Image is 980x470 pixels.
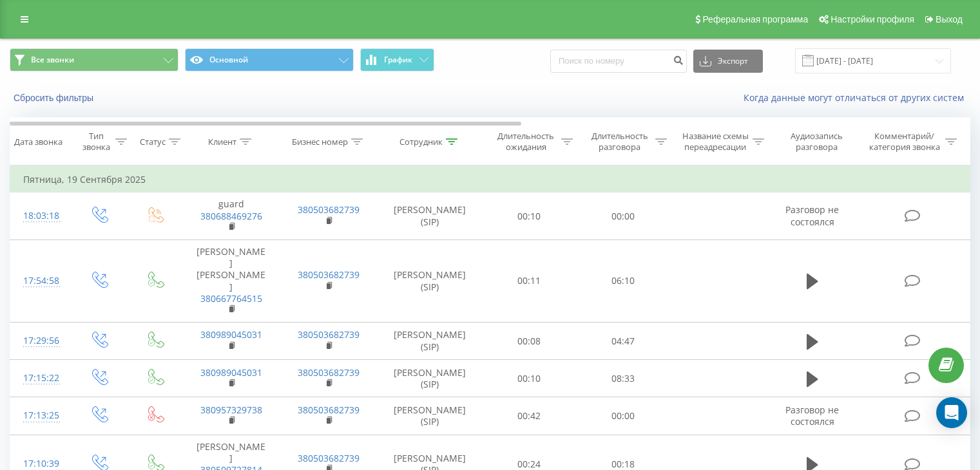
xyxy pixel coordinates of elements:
[378,397,483,435] td: [PERSON_NAME] (SIP)
[298,203,360,216] a: 380503682739
[785,404,839,428] span: Разговор не состоялся
[298,328,360,341] a: 380503682739
[399,136,443,147] div: Сотрудник
[23,366,57,391] div: 17:15:22
[140,136,166,147] div: Статус
[23,268,57,294] div: 17:54:58
[81,131,111,153] div: Тип звонка
[200,210,262,222] a: 380688469276
[702,14,808,24] span: Реферальная программа
[10,167,970,193] td: Пятница, 19 Сентября 2025
[936,397,967,428] div: Open Intercom Messenger
[200,404,262,416] a: 380957329738
[298,404,360,416] a: 380503682739
[936,14,963,24] span: Выход
[182,240,280,322] td: [PERSON_NAME] [PERSON_NAME]
[693,50,763,73] button: Экспорт
[298,268,360,281] a: 380503682739
[23,403,57,428] div: 17:13:25
[779,131,854,153] div: Аудиозапись разговора
[200,366,262,379] a: 380989045031
[831,14,914,24] span: Настройки профиля
[10,92,100,104] button: Сбросить фильтры
[785,203,839,227] span: Разговор не состоялся
[483,360,576,397] td: 00:10
[298,452,360,464] a: 380503682739
[378,360,483,397] td: [PERSON_NAME] (SIP)
[550,50,687,73] input: Поиск по номеру
[483,323,576,360] td: 00:08
[494,131,559,153] div: Длительность ожидания
[867,131,942,153] div: Комментарий/категория звонка
[576,323,669,360] td: 04:47
[378,240,483,322] td: [PERSON_NAME] (SIP)
[360,48,434,71] button: График
[384,55,412,64] span: График
[185,48,354,71] button: Основной
[23,328,57,353] div: 17:29:56
[483,240,576,322] td: 00:11
[483,397,576,435] td: 00:42
[744,91,970,104] a: Когда данные могут отличаться от других систем
[31,55,74,65] span: Все звонки
[576,397,669,435] td: 00:00
[576,193,669,240] td: 00:00
[483,193,576,240] td: 00:10
[208,136,236,147] div: Клиент
[378,323,483,360] td: [PERSON_NAME] (SIP)
[23,203,57,229] div: 18:03:18
[588,131,652,153] div: Длительность разговора
[576,360,669,397] td: 08:33
[576,240,669,322] td: 06:10
[182,193,280,240] td: guard
[292,136,348,147] div: Бизнес номер
[10,48,178,71] button: Все звонки
[378,193,483,240] td: [PERSON_NAME] (SIP)
[14,136,62,147] div: Дата звонка
[682,131,749,153] div: Название схемы переадресации
[298,366,360,379] a: 380503682739
[200,328,262,341] a: 380989045031
[200,292,262,305] a: 380667764515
